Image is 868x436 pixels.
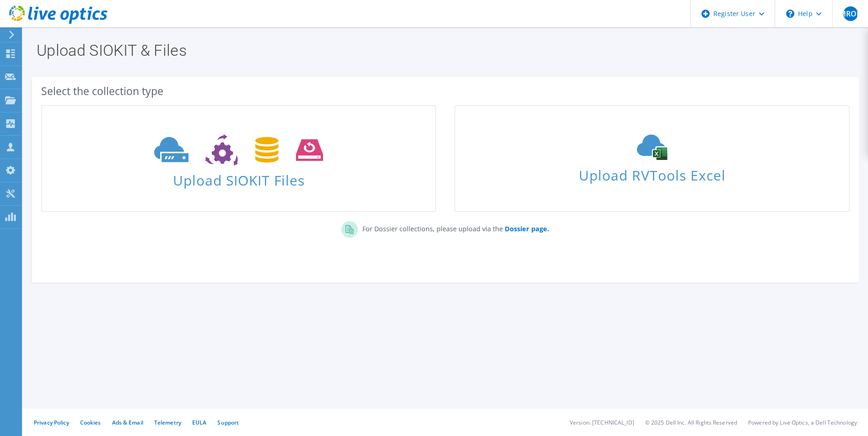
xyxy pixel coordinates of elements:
[503,224,549,233] a: Dossier page.
[41,105,436,212] a: Upload SIOKIT Files
[786,10,794,18] svg: \n
[41,86,850,96] div: Select the collection type
[505,224,549,233] b: Dossier page.
[570,419,634,426] li: Version: [TECHNICAL_ID]
[748,419,857,426] li: Powered by Live Optics, a Dell Technology
[843,6,858,21] span: MROB
[192,419,206,426] a: EULA
[112,419,143,426] a: Ads & Email
[455,163,848,183] span: Upload RVTools Excel
[80,419,101,426] a: Cookies
[217,419,239,426] a: Support
[645,419,737,426] li: © 2025 Dell Inc. All Rights Reserved
[154,419,181,426] a: Telemetry
[454,105,849,212] a: Upload RVTools Excel
[37,43,850,58] h1: Upload SIOKIT & Files
[42,168,435,187] span: Upload SIOKIT Files
[34,419,69,426] a: Privacy Policy
[358,221,549,234] p: For Dossier collections, please upload via the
